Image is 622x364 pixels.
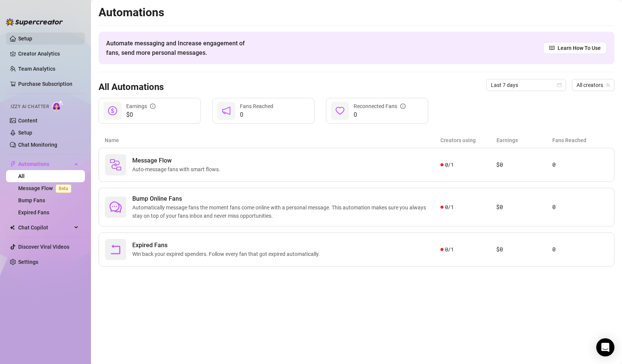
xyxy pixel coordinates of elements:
[18,118,38,124] a: Content
[18,130,32,136] a: Setup
[105,136,440,144] article: Name
[400,104,406,109] span: info-circle
[491,79,561,91] span: Last 7 days
[150,104,155,109] span: info-circle
[106,39,252,57] span: Automate messaging and Increase engagement of fans, send more personal messages.
[108,106,117,115] span: dollar
[552,160,608,169] article: 0
[18,259,38,265] a: Settings
[240,103,273,109] span: Fans Reached
[354,110,406,119] span: 0
[440,136,497,144] article: Creators using
[132,250,323,258] span: Win back your expired spenders. Follow every fan that got expired automatically.
[596,338,614,356] div: Open Intercom Messenger
[557,83,562,87] span: calendar
[18,78,79,90] a: Purchase Subscription
[99,5,614,20] h2: Automations
[549,45,555,51] span: read
[18,244,69,250] a: Discover Viral Videos
[445,203,454,211] span: 0 / 1
[496,203,552,212] article: $0
[126,102,155,110] div: Earnings
[552,136,608,144] article: Fans Reached
[240,110,273,119] span: 0
[18,142,57,148] a: Chat Monitoring
[496,245,552,254] article: $0
[132,156,223,165] span: Message Flow
[126,110,155,119] span: $0
[56,184,71,193] span: Beta
[496,160,552,169] article: $0
[18,36,32,42] a: Setup
[445,245,454,254] span: 0 / 1
[445,161,454,169] span: 0 / 1
[18,48,79,60] a: Creator Analytics
[18,66,55,72] a: Team Analytics
[110,201,122,213] span: comment
[558,44,601,52] span: Learn How To Use
[10,225,15,230] img: Chat Copilot
[18,197,45,203] a: Bump Fans
[354,102,406,110] div: Reconnected Fans
[132,194,440,203] span: Bump Online Fans
[18,221,72,234] span: Chat Copilot
[18,185,74,191] a: Message FlowBeta
[11,103,49,110] span: Izzy AI Chatter
[99,81,164,93] h3: All Automations
[222,106,231,115] span: notification
[110,243,122,256] span: rollback
[552,203,608,212] article: 0
[543,42,607,54] a: Learn How To Use
[18,173,25,179] a: All
[552,245,608,254] article: 0
[497,136,553,144] article: Earnings
[10,161,16,167] span: thunderbolt
[18,158,72,170] span: Automations
[335,106,345,115] span: heart
[577,79,610,91] span: All creators
[132,165,223,173] span: Auto-message fans with smart flows.
[132,203,440,220] span: Automatically message fans the moment fans come online with a personal message. This automation m...
[606,83,610,87] span: team
[6,18,63,26] img: logo-BBDzfeDw.svg
[52,100,64,111] img: AI Chatter
[132,241,323,250] span: Expired Fans
[18,209,49,215] a: Expired Fans
[110,159,122,171] img: svg%3e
